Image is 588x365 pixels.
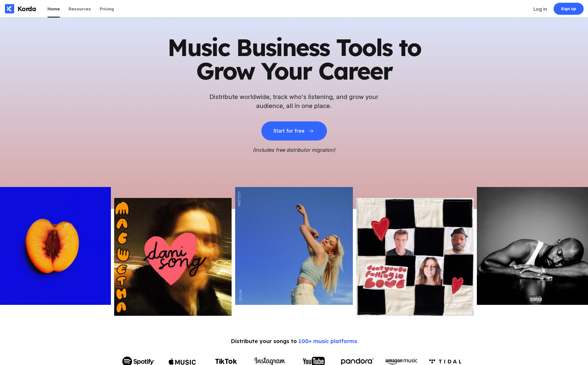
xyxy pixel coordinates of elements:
[253,147,335,153] i: (Includes free distributor migration)
[207,92,382,110] h2: Distribute worldwide, track who's listening, and grow your audience, all in one place.
[48,6,60,11] div: Home
[261,121,327,141] button: Start for free
[561,6,577,11] div: Sign up
[215,359,237,364] img: TikTok
[235,187,353,305] img: Picture of the author
[299,338,357,344] span: 100+ music platforms
[533,6,547,12] div: Log in
[160,36,428,83] h1: Music Business Tools to Grow Your Career
[273,128,305,134] div: Start for free
[69,6,91,11] div: Resources
[554,3,584,15] a: Sign up
[17,5,36,13] div: Korda
[356,198,474,316] img: Picture of the author
[100,6,114,11] div: Pricing
[114,198,232,316] img: Picture of the author
[429,359,462,364] img: Amazon
[341,358,374,365] img: Pandora
[231,338,357,344] div: Distribute your songs to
